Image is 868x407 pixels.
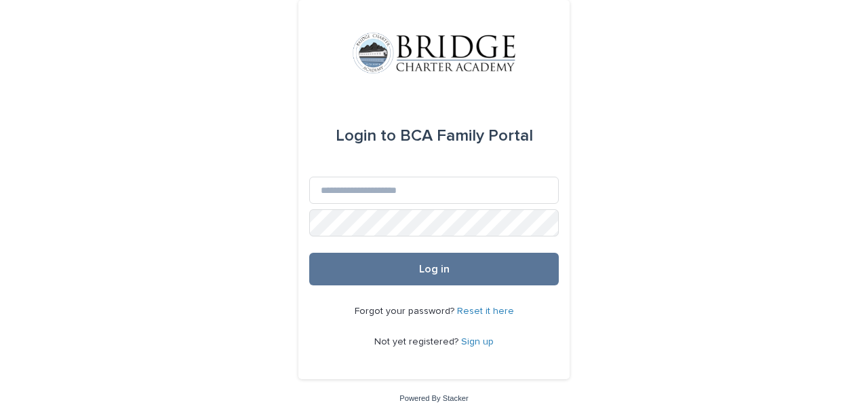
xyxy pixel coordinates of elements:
span: Forgot your password? [355,306,457,316]
a: Reset it here [457,306,514,316]
span: Log in [419,264,450,275]
img: V1C1m3IdTEidaUdm9Hs0 [353,33,515,73]
a: Powered By Stacker [399,394,468,402]
a: Sign up [461,337,494,347]
button: Log in [309,253,559,285]
div: BCA Family Portal [336,117,533,155]
span: Login to [336,128,396,144]
span: Not yet registered? [374,337,461,347]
